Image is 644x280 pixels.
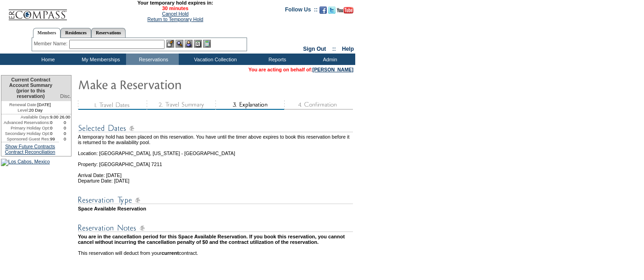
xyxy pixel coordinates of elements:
img: step2_state3.gif [147,100,215,110]
a: Residences [61,28,91,38]
img: Become our fan on Facebook [319,6,327,14]
td: Vacation Collection [179,54,250,65]
span: Level: [17,108,29,113]
a: Help [342,46,354,52]
td: 99 [50,136,59,142]
td: Advanced Reservations: [1,120,50,125]
td: Available Days: [1,114,50,120]
img: Reservation Notes [78,222,353,234]
a: Return to Temporary Hold [148,16,204,22]
td: Primary Holiday Opt: [1,125,50,131]
img: Subscribe to our YouTube Channel [337,7,353,14]
td: Current Contract Account Summary (prior to this reservation) [1,75,59,101]
img: step4_state1.gif [284,100,353,110]
td: Property: [GEOGRAPHIC_DATA] 7211 [78,156,354,167]
td: 0 [59,120,71,125]
td: Secondary Holiday Opt: [1,131,50,136]
td: 0 [59,136,71,142]
td: Reservations [126,54,179,65]
a: Sign Out [303,46,326,52]
span: Disc. [60,93,71,99]
span: Renewal Date: [9,102,37,108]
img: Los Cabos, Mexico [1,159,50,166]
img: step1_state3.gif [78,100,147,110]
a: Contract Reconciliation [5,149,55,155]
td: You are in the cancellation period for this Space Available Reservation. If you book this reserva... [78,234,354,245]
img: step3_state2.gif [215,100,284,110]
td: 20 Day [1,108,59,114]
a: Cancel Hold [162,11,188,16]
a: [PERSON_NAME] [313,67,353,72]
img: Follow us on Twitter [328,6,336,14]
img: b_calculator.gif [203,40,211,48]
td: 0 [59,125,71,131]
td: 9.00 [50,114,59,120]
img: Impersonate [185,40,193,48]
b: current [161,250,179,256]
a: Members [33,28,61,38]
td: Arrival Date: [DATE] [78,167,354,178]
a: Reservations [91,28,126,38]
td: 0 [50,131,59,136]
a: Become our fan on Facebook [319,9,327,15]
td: Location: [GEOGRAPHIC_DATA], [US_STATE] - [GEOGRAPHIC_DATA] [78,145,354,156]
div: Member Name: [34,40,69,48]
td: 26.00 [59,114,71,120]
td: A temporary hold has been placed on this reservation. You have until the timer above expires to b... [78,134,354,145]
td: 0 [50,125,59,131]
a: Subscribe to our YouTube Channel [337,9,353,15]
td: My Memberships [73,54,126,65]
span: :: [332,46,336,52]
img: Reservation Type [78,194,353,206]
img: Compass Home [8,2,67,21]
td: [DATE] [1,101,59,108]
td: Departure Date: [DATE] [78,178,354,183]
a: Show Future Contracts [5,144,55,149]
a: Follow us on Twitter [328,9,336,15]
td: Home [21,54,73,65]
td: Reports [250,54,303,65]
img: Make Reservation [78,75,261,93]
td: 0 [59,131,71,136]
span: You are acting on behalf of: [248,67,353,72]
img: Reservations [194,40,202,48]
td: Follow Us :: [285,5,318,16]
span: 30 minutes [72,5,278,11]
td: 0 [50,120,59,125]
img: View [176,40,183,48]
td: Sponsored Guest Res: [1,136,50,142]
img: b_edit.gif [166,40,174,48]
td: This reservation will deduct from your contract. [78,250,354,256]
td: Space Available Reservation [78,206,354,211]
img: Reservation Dates [78,123,353,134]
td: Admin [303,54,355,65]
